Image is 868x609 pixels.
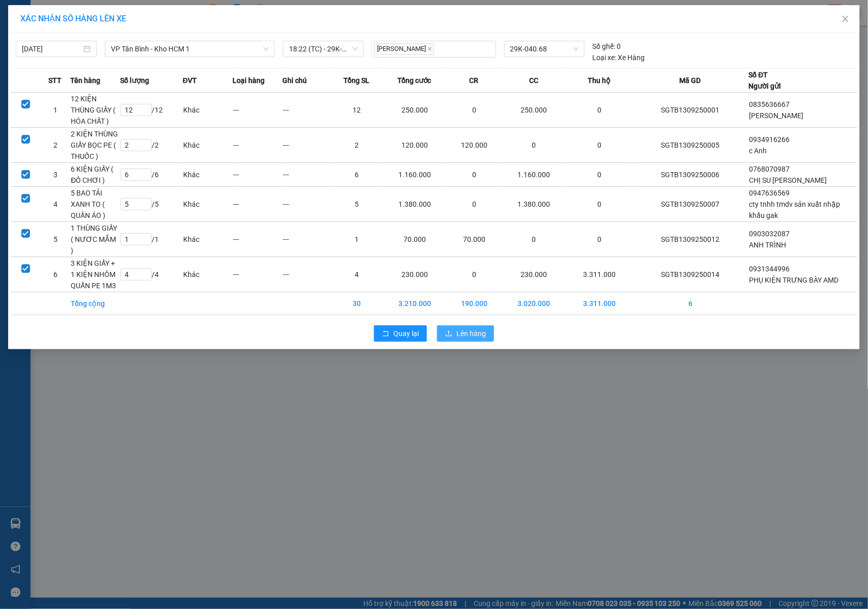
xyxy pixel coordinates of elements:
[332,93,382,128] td: 12
[567,187,632,222] td: 0
[282,128,332,163] td: ---
[282,93,332,128] td: ---
[382,128,447,163] td: 120.000
[593,52,645,63] div: Xe Hàng
[382,163,447,187] td: 1.160.000
[447,93,501,128] td: 0
[382,93,447,128] td: 250.000
[593,52,617,63] span: Loại xe:
[510,41,578,57] span: 29K-040.68
[831,5,860,34] button: Close
[332,222,382,257] td: 1
[632,93,749,128] td: SGTB1309250001
[632,163,749,187] td: SGTB1309250006
[120,93,183,128] td: / 12
[427,46,432,51] span: close
[282,163,332,187] td: ---
[332,187,382,222] td: 5
[749,69,782,92] div: Số ĐT Người gửi
[632,128,749,163] td: SGTB1309250005
[382,292,447,315] td: 3.210.000
[593,41,616,52] span: Số ghế:
[70,128,120,163] td: 2 KIỆN THÙNG GIẤY BỌC PE ( THUỐC )
[183,222,233,257] td: Khác
[447,222,501,257] td: 70.000
[20,14,126,23] span: XÁC NHẬN SỐ HÀNG LÊN XE
[233,187,282,222] td: ---
[447,257,501,292] td: 0
[447,128,501,163] td: 120.000
[48,75,62,86] span: STT
[120,222,183,257] td: / 1
[183,93,233,128] td: Khác
[501,93,567,128] td: 250.000
[632,187,749,222] td: SGTB1309250007
[456,328,486,339] span: Lên hàng
[183,128,233,163] td: Khác
[41,257,71,292] td: 6
[447,163,501,187] td: 0
[567,93,632,128] td: 0
[332,128,382,163] td: 2
[749,276,839,284] span: PHỤ KIỆN TRƯNG BÀY AMD
[567,257,632,292] td: 3.311.000
[382,330,389,338] span: rollback
[183,163,233,187] td: Khác
[447,292,501,315] td: 190.000
[593,41,621,52] div: 0
[120,163,183,187] td: / 6
[588,75,611,86] span: Thu hộ
[233,128,282,163] td: ---
[393,328,419,339] span: Quay lại
[282,75,307,86] span: Ghi chú
[749,189,790,197] span: 0947636569
[749,100,790,108] span: 0835636667
[749,165,790,173] span: 0768070987
[289,41,358,57] span: 18:22 (TC) - 29K-040.68
[749,112,804,120] span: [PERSON_NAME]
[749,200,841,219] span: cty tnhh tmdv sản xuất nhập khẩu gak
[120,128,183,163] td: / 2
[501,292,567,315] td: 3.020.000
[501,187,567,222] td: 1.380.000
[70,257,120,292] td: 3 KIỆN GIẤY + 1 KIỆN NHÔM QUẤN PE 1M3
[183,187,233,222] td: Khác
[470,75,479,86] span: CR
[111,41,269,57] span: VP Tân Bình - Kho HCM 1
[332,163,382,187] td: 6
[41,222,71,257] td: 5
[233,75,265,86] span: Loại hàng
[233,222,282,257] td: ---
[282,257,332,292] td: ---
[501,257,567,292] td: 230.000
[183,75,197,86] span: ĐVT
[70,75,100,86] span: Tên hàng
[632,257,749,292] td: SGTB1309250014
[397,75,431,86] span: Tổng cước
[41,163,71,187] td: 3
[233,93,282,128] td: ---
[567,222,632,257] td: 0
[632,222,749,257] td: SGTB1309250012
[41,187,71,222] td: 4
[374,43,434,55] span: [PERSON_NAME]
[749,147,767,155] span: c Anh
[749,176,827,184] span: CHỊ SU [PERSON_NAME]
[332,292,382,315] td: 30
[374,325,427,342] button: rollbackQuay lại
[263,46,269,52] span: down
[632,292,749,315] td: 6
[183,257,233,292] td: Khác
[41,93,71,128] td: 1
[749,265,790,273] span: 0931344996
[382,222,447,257] td: 70.000
[437,325,494,342] button: uploadLên hàng
[447,187,501,222] td: 0
[70,187,120,222] td: 5 BAO TẢI XANH TO ( QUẦN ÁO )
[70,93,120,128] td: 12 KIỆN THÙNG GIẤY ( HÓA CHẤT )
[343,75,369,86] span: Tổng SL
[120,257,183,292] td: / 4
[749,135,790,144] span: 0934916266
[382,257,447,292] td: 230.000
[749,241,787,249] span: ANH TRÌNH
